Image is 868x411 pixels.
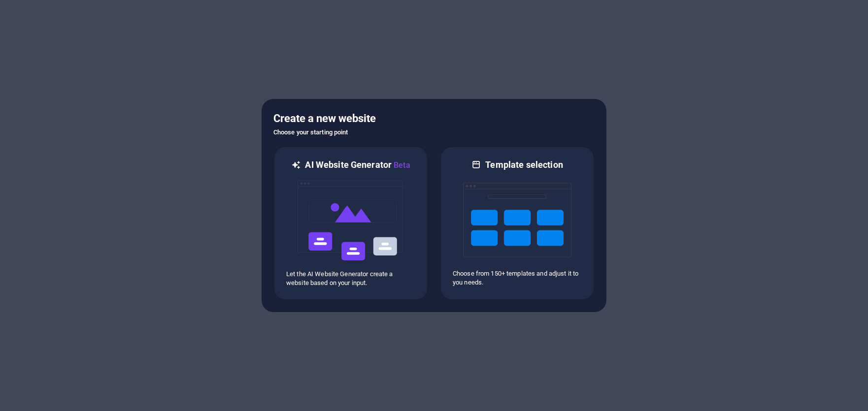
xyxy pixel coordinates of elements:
[305,159,410,171] h6: AI Website Generator
[273,111,595,126] h5: Create a new website
[286,270,415,287] p: Let the AI Website Generator create a website based on your input.
[273,126,595,138] h6: Choose your starting point
[440,146,595,300] div: Template selectionChoose from 150+ templates and adjust it to you needs.
[392,160,410,170] span: Beta
[273,146,428,300] div: AI Website GeneratorBetaaiLet the AI Website Generator create a website based on your input.
[485,159,563,171] h6: Template selection
[297,171,405,270] img: ai
[453,269,582,287] p: Choose from 150+ templates and adjust it to you needs.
